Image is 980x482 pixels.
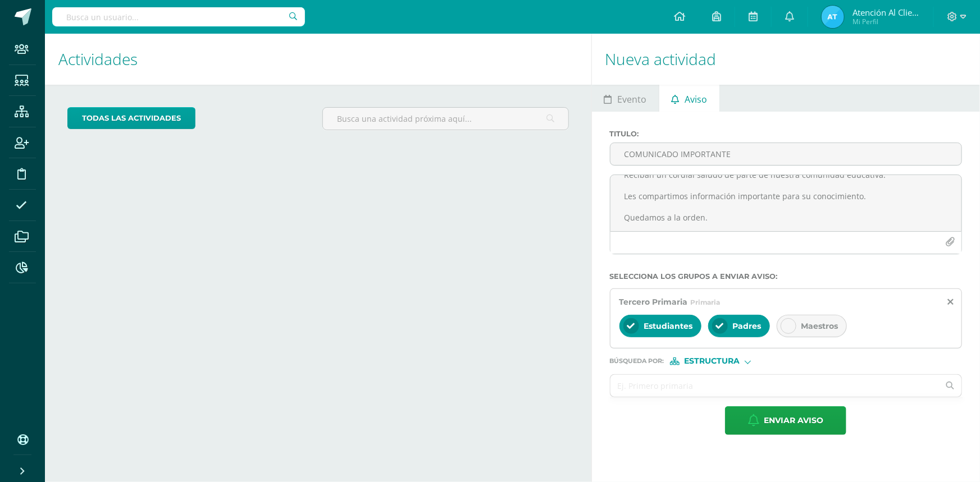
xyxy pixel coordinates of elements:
[610,130,962,138] label: Titulo :
[610,272,962,281] label: Selecciona los grupos a enviar aviso :
[644,321,693,331] span: Estudiantes
[610,375,940,397] input: Ej. Primero primaria
[685,86,707,113] span: Aviso
[610,358,664,364] span: Búsqueda por :
[617,86,646,113] span: Evento
[853,17,920,26] span: Mi Perfil
[605,34,967,85] h1: Nueva actividad
[58,34,578,85] h1: Actividades
[52,7,305,26] input: Busca un usuario...
[684,358,740,364] span: Estructura
[801,321,838,331] span: Maestros
[691,298,721,306] span: Primaria
[725,406,846,435] button: Enviar aviso
[853,7,920,18] span: Atención al cliente
[822,6,844,28] img: ada85960de06b6a82e22853ecf293967.png
[619,297,688,307] span: Tercero Primaria
[592,85,659,112] a: Evento
[610,175,961,231] textarea: Estimados padres de familia, Reciban un cordial saludo de parte de nuestra comunidad educativa. L...
[764,407,823,434] span: Enviar aviso
[323,108,568,130] input: Busca una actividad próxima aquí...
[659,85,719,112] a: Aviso
[733,321,762,331] span: Padres
[610,143,961,165] input: Titulo
[670,357,754,365] div: [object Object]
[67,107,195,129] a: todas las Actividades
